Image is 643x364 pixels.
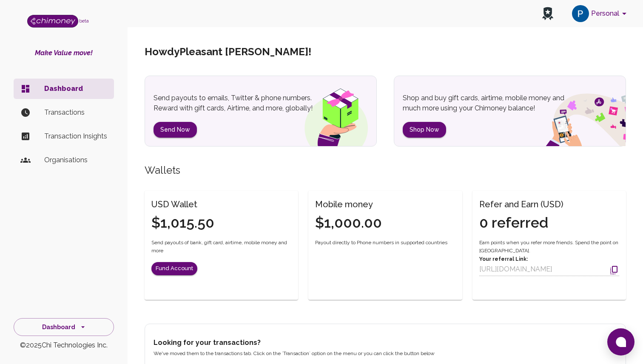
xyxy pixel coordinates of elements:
img: gift box [289,82,376,146]
h6: Refer and Earn (USD) [479,198,563,211]
button: Shop Now [403,122,446,138]
span: beta [79,18,89,23]
button: Dashboard [14,318,114,336]
h6: USD Wallet [151,198,214,211]
h6: Mobile money [315,198,382,211]
p: Organisations [44,155,107,165]
h5: Wallets [145,164,626,177]
button: Fund Account [151,262,197,275]
button: Send Now [154,122,197,138]
p: Shop and buy gift cards, airtime, mobile money and much more using your Chimoney balance! [403,93,581,113]
p: Transactions [44,107,107,118]
span: Send payouts of bank, gift card, airtime, mobile money and more [151,239,291,256]
strong: Looking for your transactions? [154,339,261,347]
h4: 0 referred [479,214,563,232]
img: avatar [572,5,589,22]
p: Transaction Insights [44,131,107,141]
button: Open chat window [607,328,634,356]
div: Earn points when you refer more friends. Spend the point on [GEOGRAPHIC_DATA]. [479,239,619,277]
span: We've moved them to the transactions tab. Click on the `Transaction` option on the menu or you ca... [154,350,435,356]
button: account of current user [569,3,633,25]
h5: Howdy Pleasant [PERSON_NAME] ! [145,45,311,59]
strong: Your referral Link: [479,256,528,262]
span: Payout directly to Phone numbers in supported countries [315,239,447,247]
p: Dashboard [44,84,107,94]
img: Logo [27,15,78,28]
h4: $1,000.00 [315,214,382,232]
img: social spend [524,84,626,146]
h4: $1,015.50 [151,214,214,232]
p: Send payouts to emails, Twitter & phone numbers. Reward with gift cards, Airtime, and more, globa... [154,93,332,113]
